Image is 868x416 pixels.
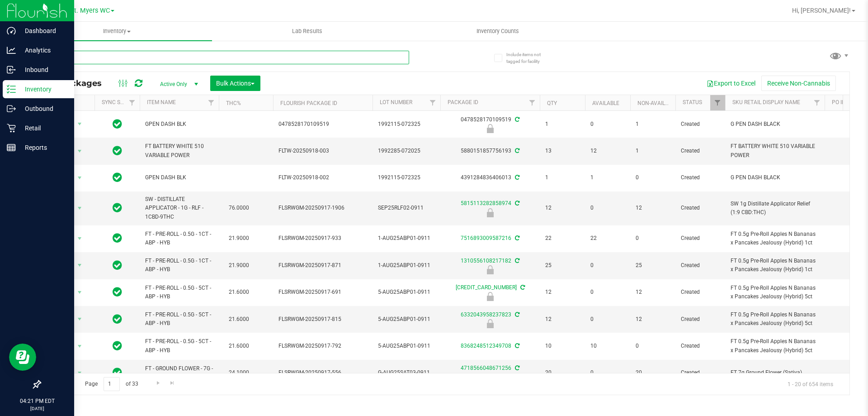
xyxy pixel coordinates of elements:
p: Outbound [16,103,70,114]
span: 0 [636,173,670,182]
inline-svg: Inventory [7,85,16,94]
span: 25 [636,261,670,270]
span: 10 [590,342,625,350]
p: Retail [16,123,70,134]
a: Lot Number [380,99,412,105]
span: In Sync [113,232,122,244]
div: 0478528170109519 [439,115,541,133]
div: Newly Received [439,265,541,274]
span: Created [681,261,720,270]
span: FLTW-20250918-002 [278,173,367,182]
span: 25 [545,261,580,270]
inline-svg: Reports [7,143,16,152]
span: Hi, [PERSON_NAME]! [792,7,851,14]
span: FT - GROUND FLOWER - 7G - SAT [145,364,213,382]
span: FLTW-20250918-003 [278,147,367,155]
span: FLSRWGM-20250917-792 [278,342,367,350]
a: Sku Retail Display Name [732,99,800,105]
a: 7516893009587216 [461,235,511,241]
div: 5880151857756193 [439,147,541,155]
span: 0 [636,234,670,243]
a: Filter [425,95,440,110]
span: In Sync [113,366,122,379]
p: Inbound [16,64,70,75]
a: 4718566048671256 [461,365,511,371]
span: Created [681,315,720,324]
span: 0 [590,261,625,270]
span: FT - PRE-ROLL - 0.5G - 5CT - ABP - HYB [145,284,213,301]
span: FLSRWGM-20250917-933 [278,234,367,243]
span: Sync from Compliance System [514,311,519,318]
span: select [74,145,85,158]
span: select [74,259,85,272]
p: Dashboard [16,25,70,36]
inline-svg: Outbound [7,104,16,113]
span: 5-AUG25ABP01-0911 [378,342,435,350]
a: Available [592,100,619,106]
a: Non-Available [637,100,678,106]
a: Filter [204,95,219,110]
a: 1310556108217182 [461,258,511,264]
span: Created [681,147,720,155]
input: 1 [104,377,120,391]
a: Qty [547,100,557,106]
a: Status [683,99,702,105]
span: 5-AUG25ABP01-0911 [378,315,435,324]
span: 21.6000 [224,313,254,326]
a: Package ID [448,99,478,105]
span: Inventory Counts [464,27,531,35]
button: Bulk Actions [210,76,260,91]
a: Go to the last page [166,377,179,389]
span: Sync from Compliance System [514,365,519,371]
span: FT BATTERY WHITE 510 VARIABLE POWER [731,142,819,159]
span: Ft. Myers WC [71,7,110,14]
a: Lab Results [212,22,402,41]
span: SW - DISTILLATE APPLICATOR - 1G - RLF - 1CBD-9THC [145,195,213,221]
span: All Packages [47,78,111,88]
inline-svg: Analytics [7,46,16,55]
a: PO ID [832,99,845,105]
span: 5-AUG25ABP01-0911 [378,288,435,296]
span: select [74,313,85,325]
span: 12 [636,204,670,212]
span: Inventory [22,27,212,35]
span: In Sync [113,201,122,214]
span: G PEN DASH BLACK [731,120,819,129]
span: In Sync [113,339,122,352]
a: Go to the next page [151,377,165,389]
a: Filter [525,95,540,110]
span: Sync from Compliance System [514,116,519,123]
span: FLSRWGM-20250917-871 [278,261,367,270]
a: 6332043958237823 [461,311,511,318]
span: FLSRWGM-20250917-815 [278,315,367,324]
span: FT 0.5g Pre-Roll Apples N Bananas x Pancakes Jealousy (Hybrid) 5ct [731,337,819,354]
span: 21.9000 [224,259,254,272]
iframe: Resource center [9,344,36,371]
span: In Sync [113,313,122,325]
p: Reports [16,142,70,153]
span: 0 [590,315,625,324]
div: 4391284836406013 [439,173,541,182]
span: FLSRWGM-20250917-556 [278,368,367,377]
span: Created [681,368,720,377]
a: Inventory [22,22,212,41]
button: Export to Excel [701,76,761,91]
span: Created [681,342,720,350]
span: 22 [590,234,625,243]
span: 1-AUG25ABP01-0911 [378,234,435,243]
span: select [74,232,85,245]
span: FT - PRE-ROLL - 0.5G - 1CT - ABP - HYB [145,257,213,274]
span: In Sync [113,118,122,130]
span: SEP25RLF02-0911 [378,204,435,212]
span: G PEN DASH BLACK [731,173,819,182]
span: 21.9000 [224,232,254,245]
span: select [74,172,85,184]
span: 22 [545,234,580,243]
a: Filter [710,95,725,110]
span: 0 [590,288,625,296]
span: 1 [636,120,670,129]
span: G-AUG25SAT03-0911 [378,368,435,377]
inline-svg: Dashboard [7,26,16,35]
span: Sync from Compliance System [514,174,519,181]
span: Sync from Compliance System [514,235,519,241]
